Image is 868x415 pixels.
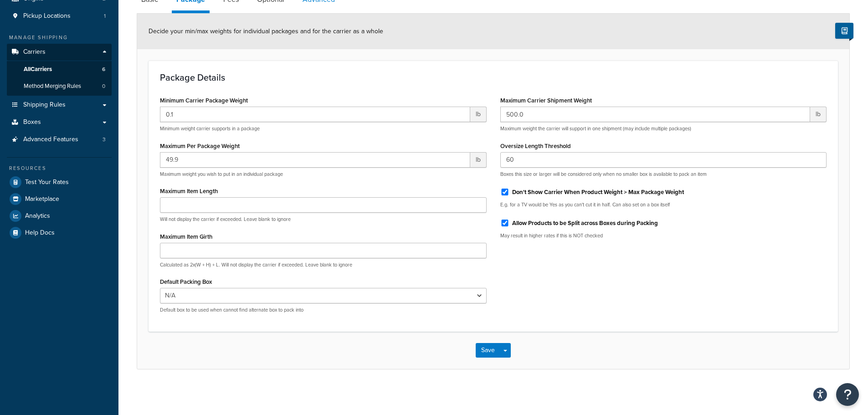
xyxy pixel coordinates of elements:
span: Marketplace [25,195,59,203]
span: 6 [102,66,105,73]
span: Advanced Features [23,136,78,143]
h3: Package Details [160,72,827,82]
span: lb [470,152,487,168]
label: Minimum Carrier Package Weight [160,97,248,104]
button: Save [476,343,500,358]
a: Help Docs [7,225,112,241]
span: 1 [104,12,106,20]
p: Calculated as 2x(W + H) + L. Will not display the carrier if exceeded. Leave blank to ignore [160,261,487,268]
p: E.g. for a TV would be Yes as you can't cut it in half. Can also set on a box itself [500,201,827,208]
a: Shipping Rules [7,97,112,113]
a: Pickup Locations1 [7,8,112,25]
span: Test Your Rates [25,179,69,186]
span: Shipping Rules [23,101,66,109]
span: Analytics [25,212,50,220]
a: AllCarriers6 [7,61,112,78]
label: Maximum Carrier Shipment Weight [500,97,592,104]
label: Default Packing Box [160,278,212,285]
p: Default box to be used when cannot find alternate box to pack into [160,307,487,313]
span: Pickup Locations [23,12,71,20]
span: All Carriers [24,66,52,73]
p: Minimum weight carrier supports in a package [160,125,487,132]
a: Marketplace [7,191,112,207]
span: Boxes [23,118,41,126]
span: Help Docs [25,229,55,237]
li: Pickup Locations [7,8,112,25]
a: Carriers [7,44,112,61]
span: 0 [102,82,105,90]
a: Boxes [7,114,112,131]
label: Oversize Length Threshold [500,143,571,149]
button: Open Resource Center [836,383,859,406]
span: 3 [103,136,106,143]
div: Manage Shipping [7,34,112,41]
p: Will not display the carrier if exceeded. Leave blank to ignore [160,216,487,223]
button: Show Help Docs [835,23,853,39]
li: Advanced Features [7,131,112,148]
span: lb [810,107,827,122]
p: May result in higher rates if this is NOT checked [500,232,827,239]
label: Allow Products to be Split across Boxes during Packing [512,219,658,227]
a: Test Your Rates [7,174,112,190]
label: Don't Show Carrier When Product Weight > Max Package Weight [512,188,684,196]
label: Maximum Per Package Weight [160,143,240,149]
a: Advanced Features3 [7,131,112,148]
p: Maximum weight you wish to put in an individual package [160,171,487,178]
label: Maximum Item Girth [160,233,212,240]
span: Carriers [23,48,46,56]
p: Maximum weight the carrier will support in one shipment (may include multiple packages) [500,125,827,132]
div: Resources [7,164,112,172]
li: Method Merging Rules [7,78,112,95]
li: Carriers [7,44,112,96]
a: Method Merging Rules0 [7,78,112,95]
span: lb [470,107,487,122]
span: Method Merging Rules [24,82,81,90]
span: Decide your min/max weights for individual packages and for the carrier as a whole [149,26,383,36]
label: Maximum Item Length [160,188,218,195]
p: Boxes this size or larger will be considered only when no smaller box is available to pack an item [500,171,827,178]
a: Analytics [7,208,112,224]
